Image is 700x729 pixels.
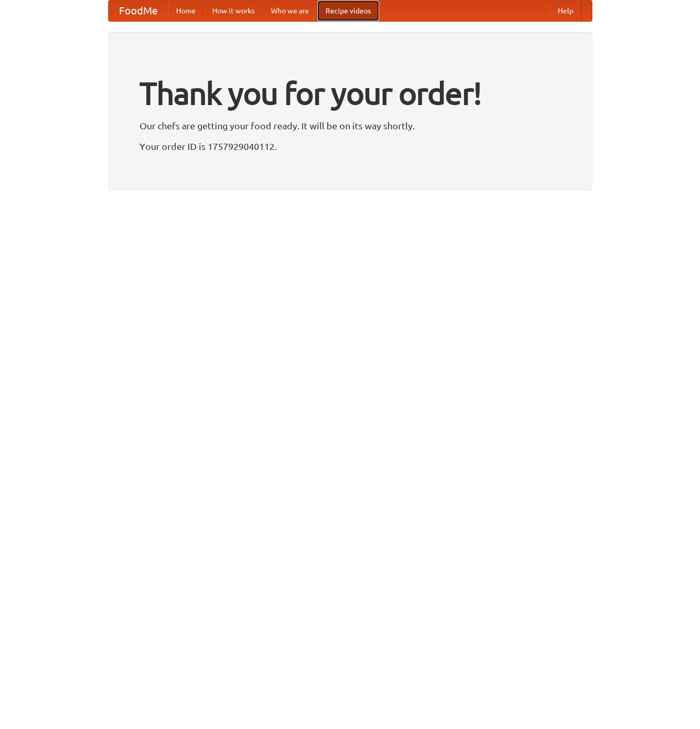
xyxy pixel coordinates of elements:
[317,1,379,21] a: Recipe videos
[263,1,317,21] a: Who we are
[140,69,561,118] h1: Thank you for your order!
[168,1,204,21] a: Home
[204,1,263,21] a: How it works
[140,139,561,154] p: Your order ID is 1757929040112.
[550,1,582,21] a: Help
[140,118,561,133] p: Our chefs are getting your food ready. It will be on its way shortly.
[109,1,168,21] a: FoodMe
